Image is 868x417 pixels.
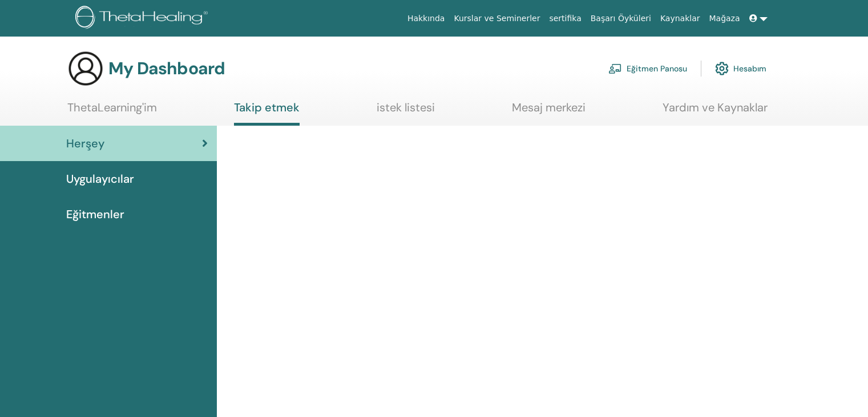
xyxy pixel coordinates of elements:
[108,58,225,79] h3: My Dashboard
[704,8,744,29] a: Mağaza
[715,59,729,78] img: cog.svg
[715,56,766,81] a: Hesabım
[663,101,768,123] a: Yardım ve Kaynaklar
[234,101,300,126] a: Takip etmek
[67,101,157,123] a: ThetaLearning'im
[377,101,435,123] a: istek listesi
[512,101,586,123] a: Mesaj merkezi
[608,56,687,81] a: Eğitmen Panosu
[449,8,544,29] a: Kurslar ve Seminerler
[66,170,134,187] span: Uygulayıcılar
[544,8,586,29] a: sertifika
[608,63,622,74] img: chalkboard-teacher.svg
[403,8,450,29] a: Hakkında
[656,8,705,29] a: Kaynaklar
[67,50,104,87] img: generic-user-icon.jpg
[66,206,124,223] span: Eğitmenler
[66,135,104,152] span: Herşey
[75,6,212,31] img: logo.png
[586,8,656,29] a: Başarı Öyküleri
